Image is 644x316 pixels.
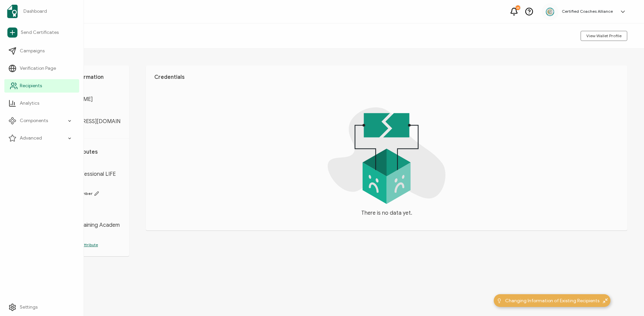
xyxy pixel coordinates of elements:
[21,29,59,36] span: Send Certificates
[50,74,121,81] h1: Personal Information
[50,213,121,218] span: School Name
[20,117,48,124] span: Components
[545,7,555,17] img: 2aa27aa7-df99-43f9-bc54-4d90c804c2bd.png
[20,100,39,107] span: Analytics
[20,48,45,54] span: Campaigns
[505,297,599,304] span: Changing Information of Existing Recipients
[603,298,608,303] img: minimize-icon.svg
[50,222,121,235] span: The Coach Training Academy
[361,209,412,217] span: There is no data yet.
[50,191,121,196] span: Certification Number
[586,34,622,38] span: View Wallet Profile
[20,65,56,72] span: Verification Page
[23,8,47,15] span: Dashboard
[154,74,619,81] h1: Credentials
[50,118,121,131] span: [EMAIL_ADDRESS][DOMAIN_NAME]
[4,25,79,40] a: Send Certificates
[610,284,644,316] iframe: Chat Widget
[50,109,121,115] span: E-MAIL:
[50,162,121,167] span: Designation
[328,107,445,204] img: nodata.svg
[50,200,121,206] span: 959998
[50,171,121,184] span: Certified Professional LIFE Coach
[50,96,121,103] span: [PERSON_NAME]
[20,304,38,311] span: Settings
[4,44,79,58] a: Campaigns
[4,62,79,75] a: Verification Page
[4,2,79,21] a: Dashboard
[4,301,79,314] a: Settings
[7,5,18,18] img: sertifier-logomark-colored.svg
[516,5,520,10] div: 23
[4,79,79,93] a: Recipients
[50,242,121,248] p: Add another attribute
[20,83,42,89] span: Recipients
[20,135,42,142] span: Advanced
[50,87,121,93] span: FULL NAME:
[4,97,79,110] a: Analytics
[50,149,121,155] h1: Custom Attributes
[562,9,613,14] h5: Certified Coaches Alliance
[581,31,627,41] button: View Wallet Profile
